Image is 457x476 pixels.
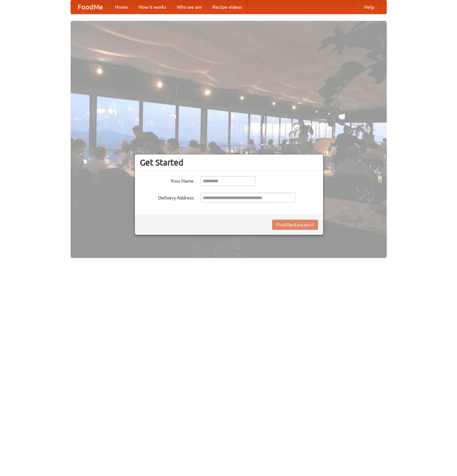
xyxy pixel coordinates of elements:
[272,220,318,230] button: Find Restaurants!
[110,0,133,14] a: Home
[359,0,380,14] a: Help
[140,176,194,184] label: Your Name
[172,0,207,14] a: Who we are
[140,157,318,168] h3: Get Started
[133,0,172,14] a: How it works
[140,193,194,201] label: Delivery Address
[71,0,110,14] a: FoodMe
[207,0,247,14] a: Recipe videos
